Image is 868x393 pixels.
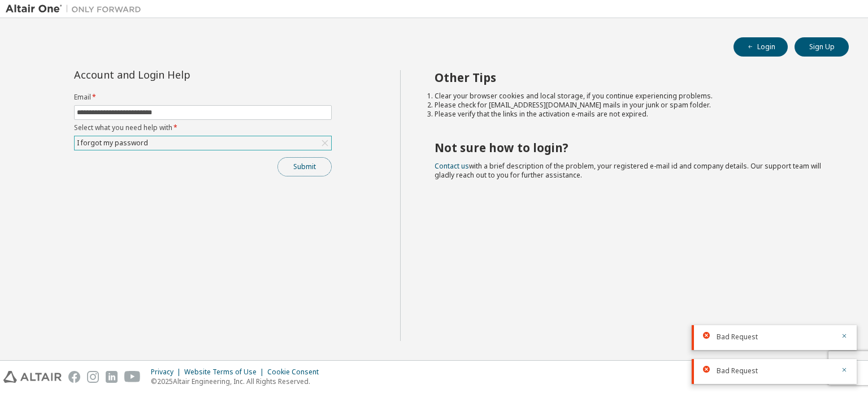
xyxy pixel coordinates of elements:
[277,157,332,176] button: Submit
[267,368,325,377] div: Cookie Consent
[75,137,150,149] div: I forgot my password
[3,371,62,383] img: altair_logo.svg
[74,70,280,79] div: Account and Login Help
[151,368,184,377] div: Privacy
[68,371,80,383] img: facebook.svg
[435,161,821,180] span: with a brief description of the problem, your registered e-mail id and company details. Our suppo...
[75,136,331,150] div: I forgot my password
[74,93,332,102] label: Email
[435,140,829,155] h2: Not sure how to login?
[184,368,267,377] div: Website Terms of Use
[124,371,141,383] img: youtube.svg
[435,101,829,110] li: Please check for [EMAIL_ADDRESS][DOMAIN_NAME] mails in your junk or spam folder.
[435,161,469,171] a: Contact us
[435,110,829,119] li: Please verify that the links in the activation e-mails are not expired.
[734,37,788,57] button: Login
[795,37,849,57] button: Sign Up
[106,371,118,383] img: linkedin.svg
[6,3,147,15] img: Altair One
[717,366,758,375] span: Bad Request
[435,92,829,101] li: Clear your browser cookies and local storage, if you continue experiencing problems.
[435,70,829,85] h2: Other Tips
[717,332,758,342] span: Bad Request
[74,123,332,132] label: Select what you need help with
[151,377,325,386] p: © 2025 Altair Engineering, Inc. All Rights Reserved.
[87,371,99,383] img: instagram.svg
